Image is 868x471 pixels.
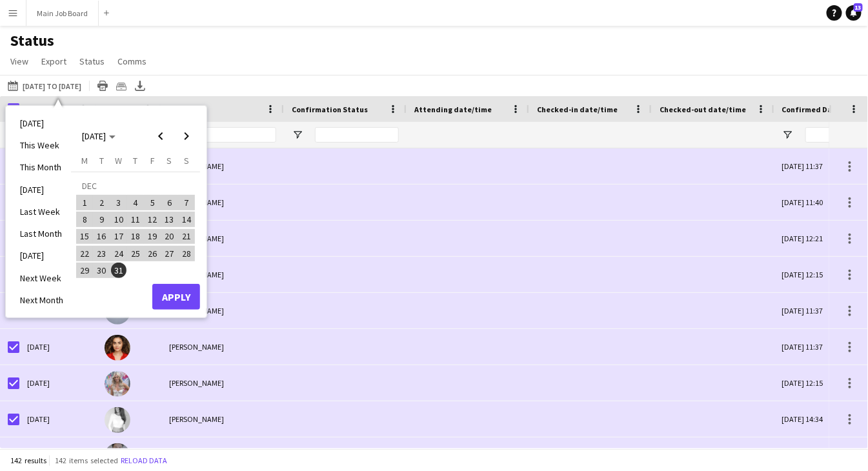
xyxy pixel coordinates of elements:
button: 11-12-2025 [127,211,144,228]
span: 19 [145,229,160,245]
span: W [115,155,122,166]
button: 18-12-2025 [127,228,144,245]
li: [DATE] [12,179,71,201]
div: [DATE] 14:34 [774,401,865,437]
span: 30 [94,263,110,278]
input: Name Filter Input [192,127,276,143]
button: 26-12-2025 [144,245,161,262]
button: 27-12-2025 [161,245,177,262]
button: 20-12-2025 [161,228,177,245]
span: Photo [105,105,126,114]
span: S [167,155,172,166]
button: 05-12-2025 [144,194,161,211]
button: Open Filter Menu [292,129,303,141]
span: Export [41,55,66,67]
app-action-btn: Crew files as ZIP [114,78,129,94]
span: 22 [77,246,92,261]
span: Name [169,105,190,114]
a: 13 [846,5,862,21]
span: 142 items selected [55,456,118,465]
button: 29-12-2025 [76,262,93,279]
button: 06-12-2025 [161,194,177,211]
button: 31-12-2025 [110,262,127,279]
span: 1 [77,195,92,210]
button: 04-12-2025 [127,194,144,211]
span: 24 [111,246,126,261]
button: Previous month [148,123,174,149]
span: Attending date/time [414,105,492,114]
button: 23-12-2025 [93,245,110,262]
span: Confirmed Date [782,105,841,114]
button: 13-12-2025 [161,211,177,228]
li: [DATE] [12,112,71,134]
li: [DATE] [12,245,71,266]
td: DEC [76,177,195,194]
button: 15-12-2025 [76,228,93,245]
button: Main Job Board [26,1,99,26]
div: [DATE] 12:15 [774,257,865,292]
span: [PERSON_NAME] [169,414,224,424]
span: 7 [179,195,194,210]
img: Andres Reyes [105,443,130,469]
img: Joana Bejinha [105,335,130,361]
input: Confirmation Status Filter Input [315,127,399,143]
button: 16-12-2025 [93,228,110,245]
button: 09-12-2025 [93,211,110,228]
span: M [81,155,88,166]
span: 17 [111,229,126,245]
span: 15 [77,229,92,245]
span: 14 [179,212,194,227]
div: [DATE] 12:21 [774,221,865,256]
span: View [10,55,28,67]
li: Last Week [12,201,71,223]
span: 29 [77,263,92,278]
button: 25-12-2025 [127,245,144,262]
button: 08-12-2025 [76,211,93,228]
button: 01-12-2025 [76,194,93,211]
span: 18 [128,229,143,245]
img: Alice Tipple-Peters [105,407,130,433]
span: 11 [128,212,143,227]
span: Comms [117,55,146,67]
span: T [133,155,137,166]
span: F [150,155,155,166]
button: 02-12-2025 [93,194,110,211]
button: 19-12-2025 [144,228,161,245]
button: Choose month and year [77,125,121,148]
div: [DATE] [19,329,97,365]
span: 8 [77,212,92,227]
a: Comms [112,53,152,70]
li: This Month [12,156,71,178]
img: Lucy Francis [105,371,130,397]
span: 3 [111,195,126,210]
span: 20 [162,229,177,245]
button: 12-12-2025 [144,211,161,228]
button: Apply [152,284,200,310]
li: This Week [12,134,71,156]
button: 03-12-2025 [110,194,127,211]
div: [DATE] 11:37 [774,148,865,184]
div: [DATE] 11:37 [774,293,865,328]
input: Confirmed Date Filter Input [805,127,857,143]
span: 13 [162,212,177,227]
span: 26 [145,246,160,261]
span: 27 [162,246,177,261]
li: Next Week [12,267,71,289]
button: [DATE] to [DATE] [5,78,84,94]
span: 12 [145,212,160,227]
span: Checked-in date/time [537,105,618,114]
button: 28-12-2025 [178,245,195,262]
span: 28 [179,246,194,261]
span: 23 [94,246,110,261]
span: 13 [854,3,863,12]
span: [PERSON_NAME] [169,342,224,352]
button: 07-12-2025 [178,194,195,211]
span: 4 [128,195,143,210]
span: 31 [111,263,126,278]
div: [DATE] [19,365,97,401]
button: 30-12-2025 [93,262,110,279]
app-action-btn: Print [95,78,110,94]
button: 24-12-2025 [110,245,127,262]
button: 10-12-2025 [110,211,127,228]
span: 21 [179,229,194,245]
